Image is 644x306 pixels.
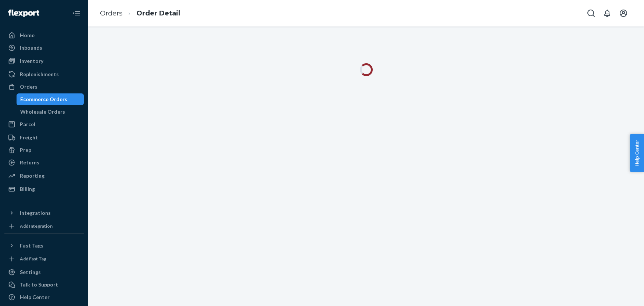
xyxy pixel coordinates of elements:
[4,183,84,195] a: Billing
[20,223,53,229] div: Add Integration
[20,57,43,65] div: Inventory
[20,32,35,39] div: Home
[20,83,37,90] div: Orders
[4,266,84,278] a: Settings
[20,256,46,262] div: Add Fast Tag
[4,55,84,67] a: Inventory
[136,9,180,17] a: Order Detail
[600,6,615,21] button: Open notifications
[4,118,84,130] a: Parcel
[20,96,67,103] div: Ecommerce Orders
[4,240,84,252] button: Fast Tags
[20,242,43,249] div: Fast Tags
[4,42,84,54] a: Inbounds
[4,291,84,303] a: Help Center
[20,159,39,166] div: Returns
[584,6,598,21] button: Open Search Box
[4,207,84,219] button: Integrations
[20,44,42,51] div: Inbounds
[4,81,84,93] a: Orders
[20,134,38,141] div: Freight
[616,6,631,21] button: Open account menu
[4,132,84,143] a: Freight
[20,146,31,154] div: Prep
[69,6,84,21] button: Close Navigation
[20,185,35,193] div: Billing
[20,268,41,276] div: Settings
[4,144,84,156] a: Prep
[20,293,50,301] div: Help Center
[20,172,44,179] div: Reporting
[20,281,58,288] div: Talk to Support
[4,29,84,41] a: Home
[4,255,84,263] a: Add Fast Tag
[17,106,84,118] a: Wholesale Orders
[4,157,84,168] a: Returns
[17,93,84,105] a: Ecommerce Orders
[4,170,84,182] a: Reporting
[20,121,35,128] div: Parcel
[100,9,122,17] a: Orders
[20,209,51,217] div: Integrations
[20,71,59,78] div: Replenishments
[630,134,644,172] button: Help Center
[4,279,84,291] a: Talk to Support
[94,3,186,24] ol: breadcrumbs
[8,10,39,17] img: Flexport logo
[4,68,84,80] a: Replenishments
[4,222,84,231] a: Add Integration
[20,108,65,115] div: Wholesale Orders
